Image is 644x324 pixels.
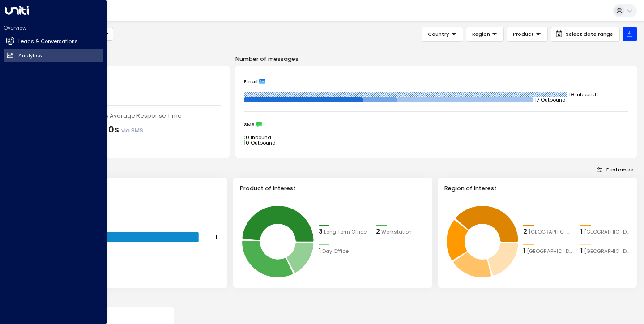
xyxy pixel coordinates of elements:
[529,228,573,236] span: Barcelona
[422,27,463,42] button: Country
[319,227,323,237] div: 3
[428,30,449,38] span: Country
[319,246,369,256] div: 1Day Office
[35,184,221,192] h3: Range of Team Size
[584,228,631,236] span: Porto
[523,227,573,237] div: 2Barcelona
[244,121,628,128] div: SMS
[376,227,426,237] div: 2Workstation
[322,247,349,255] span: Day Office
[527,247,573,255] span: Leiden
[584,247,631,255] span: Madrid
[215,233,218,241] tspan: 1
[523,246,573,256] div: 1Leiden
[4,35,103,48] a: Leads & Conversations
[580,227,583,237] div: 1
[4,24,103,31] h2: Overview
[319,227,369,237] div: 3Long Term Office
[569,91,596,98] tspan: 19 Inbound
[18,52,42,60] h2: Analytics
[466,27,504,42] button: Region
[593,165,637,175] button: Customize
[240,184,426,192] h3: Product of Interest
[108,124,143,136] div: 0s
[566,31,613,37] span: Select date range
[551,27,620,42] button: Select date range
[4,49,103,62] a: Analytics
[319,246,321,256] div: 1
[580,246,583,256] div: 1
[29,295,637,303] p: Conversion Metrics
[246,139,276,146] tspan: 0 Outbound
[235,55,637,63] p: Number of messages
[381,228,412,236] span: Workstation
[523,246,525,256] div: 1
[37,111,221,120] div: Sales concierge agent's Average Response Time
[18,38,78,45] h2: Leads & Conversations
[121,127,143,134] span: via SMS
[324,228,367,236] span: Long Term Office
[376,227,380,237] div: 2
[580,246,631,256] div: 1Madrid
[513,30,534,38] span: Product
[535,96,566,103] tspan: 17 Outbound
[246,134,271,141] tspan: 0 Inbound
[244,78,258,85] span: Email
[37,75,221,83] div: Number of Inquiries
[507,27,548,42] button: Product
[580,227,631,237] div: 1Porto
[523,227,527,237] div: 2
[29,55,230,63] p: Engagement Metrics
[472,30,490,38] span: Region
[444,184,631,192] h3: Region of Interest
